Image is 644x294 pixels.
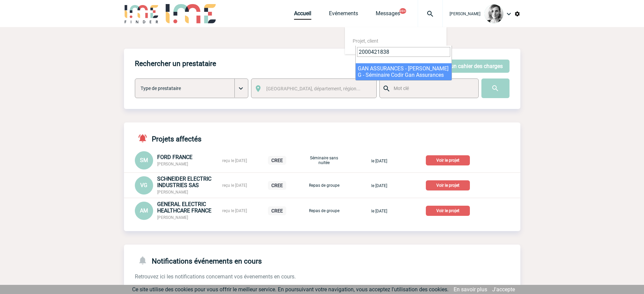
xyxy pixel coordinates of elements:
li: GAN ASSURANCES - [PERSON_NAME] G - Séminaire Codir Gan Assurances [356,63,452,80]
span: GENERAL ELECTRIC HEALTHCARE FRANCE [157,201,211,214]
span: FORD FRANCE [157,154,192,160]
a: Voir le projet [426,207,473,213]
a: Voir le projet [426,157,473,163]
span: reçu le [DATE] [222,158,247,163]
p: Voir le projet [426,155,470,165]
p: Voir le projet [426,180,470,190]
h4: Notifications événements en cours [135,255,262,265]
p: CREE [268,156,286,165]
img: notifications-active-24-px-r.png [138,133,152,143]
span: le [DATE] [371,209,387,213]
h4: Rechercher un prestataire [135,60,216,68]
input: Submit [481,78,510,98]
span: Ce site utilise des cookies pour vous offrir le meilleur service. En poursuivant votre navigation... [132,286,449,293]
p: Voir le projet [426,206,470,216]
p: Séminaire sans nuitée [307,156,341,165]
a: En savoir plus [454,286,487,293]
a: Voir le projet [426,182,473,188]
input: Mot clé [392,84,472,93]
img: notifications-24-px-g.png [138,255,152,265]
span: reçu le [DATE] [222,208,247,213]
span: Projet, client [353,38,378,44]
p: Repas de groupe [307,183,341,188]
p: Repas de groupe [307,208,341,213]
button: 99+ [399,8,406,14]
span: reçu le [DATE] [222,183,247,188]
p: CREE [268,206,286,215]
span: [GEOGRAPHIC_DATA], département, région... [266,86,360,91]
span: le [DATE] [371,183,387,188]
a: Accueil [294,10,311,20]
span: [PERSON_NAME] [157,190,188,195]
a: Messages [376,10,400,20]
img: 103019-1.png [484,4,503,23]
span: VG [140,182,147,188]
span: [PERSON_NAME] [450,12,480,16]
img: IME-Finder [124,4,159,23]
a: J'accepte [492,286,515,293]
span: [PERSON_NAME] [157,162,188,166]
span: SM [140,157,148,163]
span: AM [140,207,148,214]
span: SCHNEIDER ELECTRIC INDUSTRIES SAS [157,176,211,188]
span: le [DATE] [371,159,387,163]
span: [PERSON_NAME] [157,215,188,220]
p: CREE [268,181,286,190]
a: Evénements [329,10,358,20]
span: Retrouvez ici les notifications concernant vos évenements en cours. [135,273,296,280]
h4: Projets affectés [135,133,202,143]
